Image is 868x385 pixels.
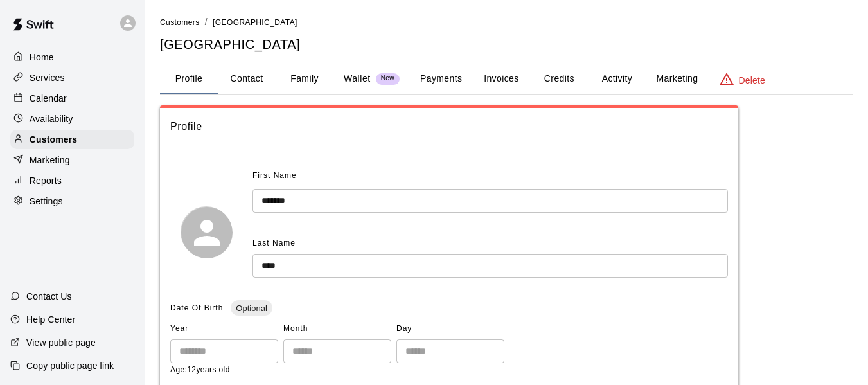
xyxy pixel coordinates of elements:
span: Customers [160,18,200,27]
a: Customers [10,130,134,149]
li: / [205,15,208,29]
p: Reports [30,174,62,187]
p: Marketing [30,154,70,166]
p: Contact Us [26,290,72,303]
nav: breadcrumb [160,15,853,30]
button: Activity [588,64,646,94]
a: Customers [160,17,200,27]
a: Home [10,48,134,67]
span: Profile [170,118,728,135]
span: Date Of Birth [170,303,223,312]
p: Help Center [26,313,75,326]
button: Marketing [646,64,708,94]
p: Customers [30,133,77,146]
button: Payments [410,64,472,94]
p: Copy public page link [26,359,114,372]
p: Wallet [344,72,371,85]
span: First Name [252,166,297,186]
span: Age: 12 years old [170,365,230,374]
button: Invoices [472,64,530,94]
p: Availability [30,112,73,125]
p: Calendar [30,92,67,105]
span: Day [396,319,504,339]
a: Services [10,68,134,87]
span: Year [170,319,278,339]
p: Services [30,71,65,84]
a: Reports [10,171,134,190]
span: [GEOGRAPHIC_DATA] [213,18,297,27]
button: Family [276,64,333,94]
a: Marketing [10,150,134,170]
p: Settings [30,195,63,208]
span: Optional [231,303,272,313]
h5: [GEOGRAPHIC_DATA] [160,36,853,53]
a: Availability [10,109,134,129]
button: Profile [160,64,218,94]
p: Delete [739,74,765,87]
a: Calendar [10,89,134,108]
span: Month [283,319,391,339]
p: Home [30,51,54,64]
span: New [376,75,400,83]
p: View public page [26,336,96,349]
button: Contact [218,64,276,94]
button: Credits [530,64,588,94]
a: Settings [10,192,134,211]
div: basic tabs example [160,64,853,94]
span: Last Name [252,238,296,247]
